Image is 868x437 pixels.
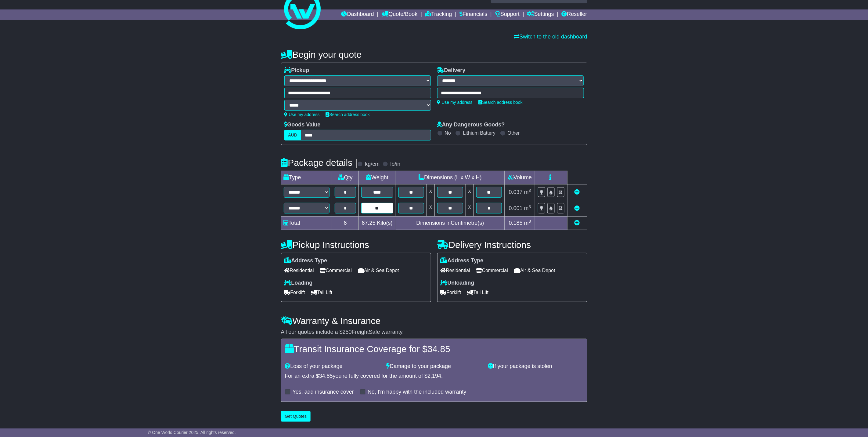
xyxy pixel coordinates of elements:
[284,280,313,286] label: Loading
[485,363,586,370] div: If your package is stolen
[527,9,554,20] a: Settings
[425,9,452,20] a: Tracking
[284,122,321,128] label: Goods Value
[148,430,236,435] span: © One World Courier 2025. All rights reserved.
[311,288,333,297] span: Tail Lift
[524,220,531,226] span: m
[396,217,505,230] td: Dimensions in Centimetre(s)
[326,112,370,117] a: Search address book
[358,217,396,230] td: Kilo(s)
[332,171,358,184] td: Qty
[495,9,520,20] a: Support
[284,266,314,275] span: Residential
[427,184,435,200] td: x
[445,130,451,136] label: No
[466,184,474,200] td: x
[362,220,376,226] span: 67.25
[441,288,461,297] span: Forklift
[437,240,587,250] h4: Delivery Instructions
[284,67,309,74] label: Pickup
[529,188,531,193] sup: 3
[467,288,489,297] span: Tail Lift
[320,266,352,275] span: Commercial
[437,100,473,105] a: Use my address
[281,49,587,60] h4: Begin your quote
[441,266,470,275] span: Residential
[358,171,396,184] td: Weight
[368,389,466,395] label: No, I'm happy with the included warranty
[476,266,508,275] span: Commercial
[390,161,400,168] label: lb/in
[441,257,484,264] label: Address Type
[427,200,435,217] td: x
[561,9,587,20] a: Reseller
[441,280,474,286] label: Unloading
[284,257,327,264] label: Address Type
[509,189,523,195] span: 0.037
[459,9,487,20] a: Financials
[437,67,466,74] label: Delivery
[285,344,583,354] h4: Transit Insurance Coverage for $
[281,316,587,326] h4: Warranty & Insurance
[319,373,333,379] span: 34.85
[514,266,555,275] span: Air & Sea Depot
[427,344,450,354] span: 34.85
[508,130,520,136] label: Other
[332,217,358,230] td: 6
[284,112,320,117] a: Use my address
[574,189,580,195] a: Remove this item
[281,411,311,422] button: Get Quotes
[574,205,580,211] a: Remove this item
[396,171,505,184] td: Dimensions (L x W x H)
[358,266,399,275] span: Air & Sea Depot
[463,130,495,136] label: Lithium Battery
[281,329,587,336] div: All our quotes include a $ FreightSafe warranty.
[284,130,301,140] label: AUD
[437,122,505,128] label: Any Dangerous Goods?
[509,205,523,211] span: 0.001
[293,389,354,395] label: Yes, add insurance cover
[529,204,531,209] sup: 3
[381,9,417,20] a: Quote/Book
[284,288,305,297] span: Forklift
[427,373,441,379] span: 2,194
[383,363,485,370] div: Damage to your package
[524,189,531,195] span: m
[574,220,580,226] a: Add new item
[281,217,332,230] td: Total
[514,34,587,40] a: Switch to the old dashboard
[479,100,523,105] a: Search address book
[365,161,380,168] label: kg/cm
[285,373,583,380] div: For an extra $ you're fully covered for the amount of $ .
[341,9,374,20] a: Dashboard
[524,205,531,211] span: m
[281,171,332,184] td: Type
[282,363,384,370] div: Loss of your package
[281,240,431,250] h4: Pickup Instructions
[505,171,535,184] td: Volume
[281,158,358,168] h4: Package details |
[466,200,474,217] td: x
[529,219,531,224] sup: 3
[509,220,523,226] span: 0.185
[343,329,352,335] span: 250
